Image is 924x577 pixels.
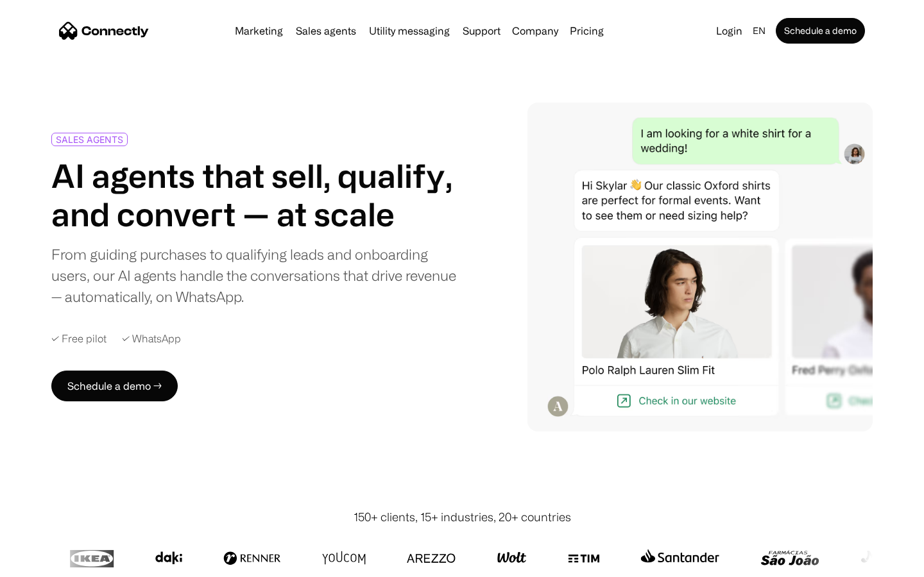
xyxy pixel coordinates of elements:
[59,21,149,40] a: home
[26,555,77,573] ul: Language list
[565,26,609,36] a: Pricing
[776,18,865,44] a: Schedule a demo
[748,22,773,40] div: en
[291,26,361,36] a: Sales agents
[51,371,178,401] a: Schedule a demo →
[512,22,558,40] div: Company
[458,26,506,36] a: Support
[51,244,457,307] div: From guiding purchases to qualifying leads and onboarding users, our AI agents handle the convers...
[56,135,123,144] div: SALES AGENTS
[230,26,288,36] a: Marketing
[51,156,457,233] h1: AI agents that sell, qualify, and convert — at scale
[51,333,107,345] div: ✓ Free pilot
[364,26,455,36] a: Utility messaging
[122,333,181,345] div: ✓ WhatsApp
[753,22,766,40] div: en
[711,22,748,40] a: Login
[354,508,571,526] div: 150+ clients, 15+ industries, 20+ countries
[13,553,77,573] aside: Language selected: English
[508,22,562,40] div: Company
